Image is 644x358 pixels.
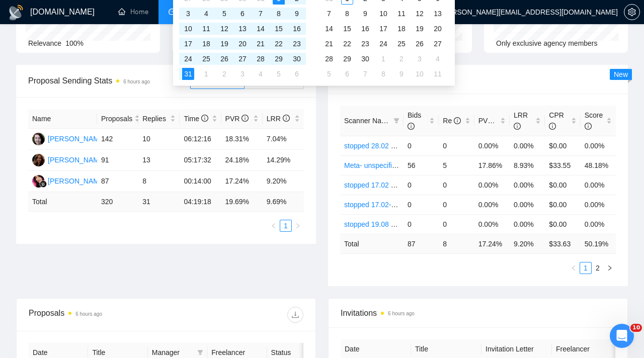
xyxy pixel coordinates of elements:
[221,192,263,212] td: 19.69 %
[439,214,474,234] td: 0
[340,73,616,85] span: Scanner Breakdown
[28,74,190,87] span: Proposal Sending Stats
[414,53,426,65] div: 3
[221,171,263,192] td: 17.24%
[408,123,415,130] span: info-circle
[344,142,537,150] a: stopped 28.02 - Google Ads - LeadGen/cases/hook- saved $k
[138,109,180,129] th: Replies
[152,347,193,358] span: Manager
[359,68,371,80] div: 7
[344,161,452,169] a: Meta- unspecified - Feedback+ -AI
[411,36,429,51] td: 2025-09-26
[624,8,639,16] span: setting
[180,192,221,212] td: 04:19:18
[404,155,439,175] td: 56
[48,133,106,144] div: [PERSON_NAME]
[263,192,304,212] td: 9.69 %
[338,66,356,81] td: 2025-10-06
[439,195,474,214] td: 0
[48,175,106,187] div: [PERSON_NAME]
[344,201,537,209] a: stopped 17.02- Meta ads - ecommerce/cases/ hook- ROAS3+
[201,115,208,122] span: info-circle
[233,36,252,51] td: 2025-08-20
[338,36,356,51] td: 2025-09-22
[356,21,374,36] td: 2025-09-16
[630,324,642,332] span: 10
[320,6,338,21] td: 2025-09-07
[404,214,439,234] td: 0
[218,38,230,50] div: 19
[273,38,285,50] div: 22
[432,23,444,35] div: 20
[474,234,510,253] td: 17.24 %
[268,220,280,232] button: left
[323,23,335,35] div: 14
[323,38,335,50] div: 21
[118,8,148,16] a: homeHome
[439,136,474,155] td: 0
[323,8,335,20] div: 7
[255,53,267,65] div: 28
[263,129,304,150] td: 7.04%
[614,70,628,78] span: New
[568,262,580,274] li: Previous Page
[432,53,444,65] div: 4
[252,51,270,66] td: 2025-08-28
[236,53,249,65] div: 27
[200,8,212,20] div: 4
[182,53,194,65] div: 24
[252,6,270,21] td: 2025-08-07
[291,38,303,50] div: 23
[454,117,461,124] span: info-circle
[271,223,277,229] span: left
[374,21,392,36] td: 2025-09-17
[270,51,288,66] td: 2025-08-29
[377,68,389,80] div: 8
[392,66,411,81] td: 2025-10-09
[182,38,194,50] div: 17
[273,53,285,65] div: 29
[180,171,221,192] td: 00:14:00
[545,195,580,214] td: $0.00
[288,21,306,36] td: 2025-08-16
[414,23,426,35] div: 19
[255,68,267,80] div: 4
[356,6,374,21] td: 2025-09-09
[233,66,252,81] td: 2025-09-03
[197,349,203,355] span: filter
[179,21,197,36] td: 2025-08-10
[585,111,603,130] span: Score
[255,23,267,35] div: 14
[197,36,215,51] td: 2025-08-18
[549,111,564,130] span: CPR
[393,118,399,124] span: filter
[414,8,426,20] div: 12
[607,265,613,271] span: right
[292,220,304,232] li: Next Page
[263,150,304,171] td: 14.29%
[288,66,306,81] td: 2025-09-06
[182,68,194,80] div: 31
[323,68,335,80] div: 5
[388,311,415,316] time: 6 hours ago
[288,51,306,66] td: 2025-08-30
[549,123,556,130] span: info-circle
[215,21,233,36] td: 2025-08-12
[32,175,45,188] img: NK
[97,109,138,129] th: Proposals
[395,68,408,80] div: 9
[510,195,545,214] td: 0.00%
[581,195,616,214] td: 0.00%
[610,324,634,348] iframe: Intercom live chat
[291,23,303,35] div: 16
[510,155,545,175] td: 8.93%
[478,117,502,125] span: PVR
[320,51,338,66] td: 2025-09-28
[344,181,509,189] a: stopped 17.02 - Google Ads - ecommerce/AI - $500+
[273,23,285,35] div: 15
[474,155,510,175] td: 17.86%
[414,68,426,80] div: 10
[338,6,356,21] td: 2025-09-08
[510,234,545,253] td: 9.20 %
[32,134,106,142] a: IG[PERSON_NAME]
